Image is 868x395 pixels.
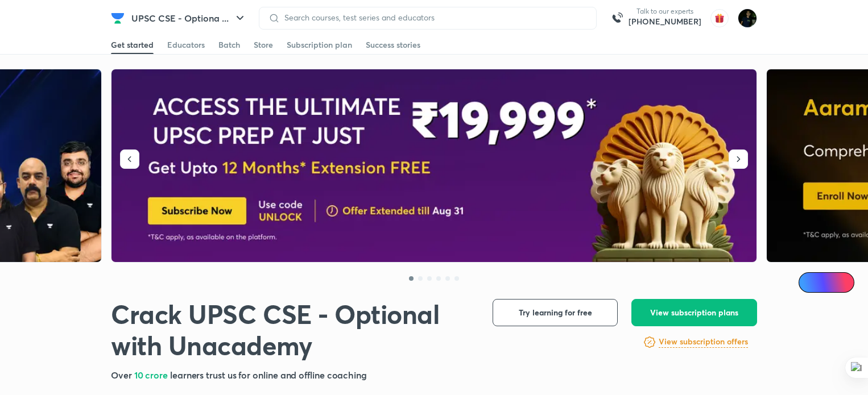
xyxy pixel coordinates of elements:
a: Educators [167,36,205,54]
a: View subscription offers [659,335,748,349]
span: Over [111,369,134,381]
a: Ai Doubts [799,272,854,293]
h1: Crack UPSC CSE - Optional with Unacademy [111,299,474,361]
div: Batch [218,39,240,51]
button: UPSC CSE - Optiona ... [125,7,254,30]
img: call-us [606,7,629,30]
button: Try learning for free [493,299,618,326]
input: Search courses, test series and educators [280,13,587,22]
a: Store [254,36,273,54]
span: Try learning for free [519,307,592,318]
a: Subscription plan [287,36,352,54]
div: Success stories [366,39,420,51]
span: 10 crore [134,369,170,381]
span: learners trust us for online and offline coaching [170,369,367,381]
img: Rohit Duggal [738,9,757,28]
a: Get started [111,36,154,54]
span: Ai Doubts [817,278,848,287]
img: avatar [710,9,729,27]
div: Store [254,39,273,51]
span: View subscription plans [650,307,738,318]
h6: View subscription offers [659,336,748,348]
a: Batch [218,36,240,54]
button: View subscription plans [631,299,757,326]
div: Educators [167,39,205,51]
a: Success stories [366,36,420,54]
img: Company Logo [111,11,125,25]
div: Get started [111,39,154,51]
p: Talk to our experts [629,7,701,16]
img: Icon [805,278,815,287]
a: [PHONE_NUMBER] [629,16,701,27]
div: Subscription plan [287,39,352,51]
